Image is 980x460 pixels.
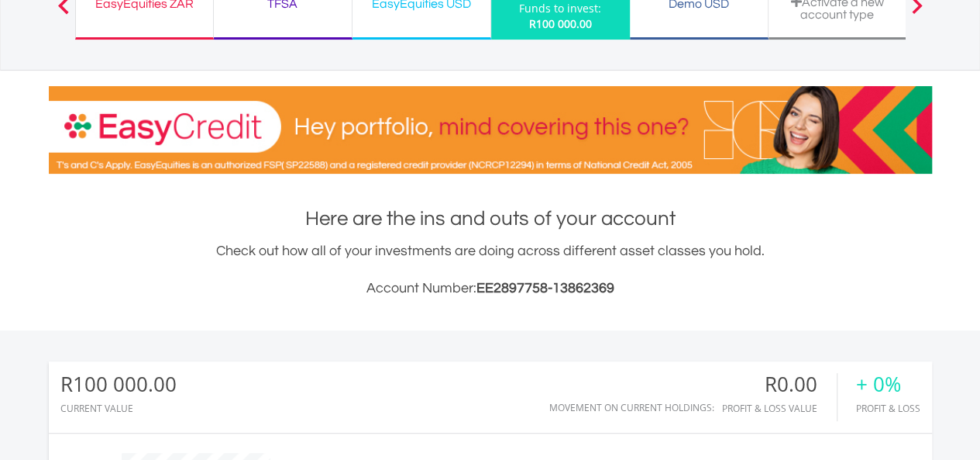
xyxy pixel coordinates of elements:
[856,403,920,413] div: Profit & Loss
[49,86,932,174] img: EasyCredit Promotion Banner
[549,403,714,413] div: Movement on Current Holdings:
[529,16,592,31] span: R100 000.00
[856,373,920,396] div: + 0%
[49,278,932,299] h3: Account Number:
[60,373,177,396] div: R100 000.00
[722,403,837,413] div: Profit & Loss Value
[476,281,614,296] span: EE2897758-13862369
[49,240,932,299] div: Check out how all of your investments are doing across different asset classes you hold.
[49,205,932,233] h1: Here are the ins and outs of your account
[722,373,837,396] div: R0.00
[60,403,177,413] div: CURRENT VALUE
[519,1,601,16] div: Funds to invest:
